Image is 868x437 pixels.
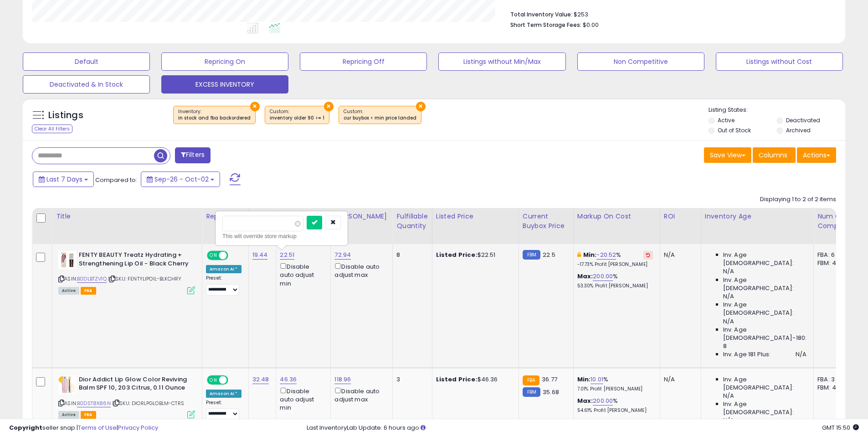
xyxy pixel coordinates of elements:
[252,250,268,260] a: 19.44
[753,147,796,163] button: Columns
[577,396,593,405] b: Max:
[227,252,241,260] span: OFF
[112,400,184,407] span: | SKU: DIORLPGLOBLM-CTRS
[718,126,751,134] label: Out of Stock
[396,212,428,231] div: Fulfillable Quantity
[523,375,539,385] small: FBA
[396,375,425,384] div: 3
[79,251,190,270] b: FENTY BEAUTY Treatz Hydrating + Strengthening Lip Oil - Black Cherry
[250,102,260,111] button: ×
[664,375,694,384] div: N/A
[723,317,734,326] span: N/A
[58,375,195,418] div: ASIN:
[438,52,565,71] button: Listings without Min/Max
[58,411,79,419] span: All listings currently available for purchase on Amazon
[280,375,297,384] a: 46.36
[577,407,653,414] p: 54.61% Profit [PERSON_NAME]
[542,375,557,384] span: 36.77
[577,397,653,414] div: %
[161,75,288,94] button: EXCESS INVENTORY
[664,251,694,259] div: N/A
[436,212,515,221] div: Listed Price
[577,261,653,268] p: -17.73% Profit [PERSON_NAME]
[9,423,42,432] strong: Copyright
[523,212,570,231] div: Current Buybox Price
[58,375,77,394] img: 41oDX3W5IaL._SL40_.jpg
[577,375,591,384] b: Min:
[523,250,540,260] small: FBM
[543,388,559,396] span: 35.68
[760,195,836,204] div: Displaying 1 to 2 of 2 items
[577,375,653,392] div: %
[704,147,751,163] button: Save View
[723,251,806,267] span: Inv. Age [DEMOGRAPHIC_DATA]:
[222,232,341,241] div: This will override store markup
[206,275,241,296] div: Preset:
[58,251,77,269] img: 416a6kn7KWL._SL40_.jpg
[175,147,211,163] button: Filters
[252,375,269,384] a: 32.48
[723,301,806,317] span: Inv. Age [DEMOGRAPHIC_DATA]:
[786,126,811,134] label: Archived
[178,115,251,121] div: in stock and fba backordered
[583,21,599,29] span: $0.00
[154,175,209,184] span: Sep-26 - Oct-02
[593,272,613,281] a: 200.00
[723,375,806,392] span: Inv. Age [DEMOGRAPHIC_DATA]:
[436,375,512,384] div: $46.36
[334,261,385,279] div: Disable auto adjust max
[436,375,478,384] b: Listed Price:
[161,52,288,71] button: Repricing On
[56,212,198,221] div: Title
[436,251,512,259] div: $22.51
[208,376,219,384] span: ON
[817,251,847,259] div: FBA: 6
[797,147,836,163] button: Actions
[208,252,219,260] span: ON
[759,151,787,160] span: Columns
[723,400,806,416] span: Inv. Age [DEMOGRAPHIC_DATA]:
[344,115,416,121] div: cur buybox < min price landed
[77,400,111,407] a: B0DST8X86N
[270,108,324,122] span: Custom:
[510,8,829,19] li: $253
[577,251,653,268] div: %
[723,292,734,301] span: N/A
[118,423,158,432] a: Privacy Policy
[206,212,245,221] div: Repricing
[416,102,426,111] button: ×
[436,250,478,259] b: Listed Price:
[718,116,734,124] label: Active
[705,212,810,221] div: Inventory Age
[723,326,806,342] span: Inv. Age [DEMOGRAPHIC_DATA]-180:
[817,212,851,231] div: Num of Comp.
[33,172,94,187] button: Last 7 Days
[591,375,603,384] a: 10.01
[543,250,555,259] span: 22.5
[300,52,427,71] button: Repricing Off
[723,392,734,400] span: N/A
[577,272,653,289] div: %
[817,259,847,267] div: FBM: 4
[206,400,241,420] div: Preset:
[817,375,847,384] div: FBA: 3
[596,250,616,260] a: -20.52
[822,423,859,432] span: 2025-10-10 15:50 GMT
[270,115,324,121] div: inventory older 90 >= 1
[817,384,847,392] div: FBM: 4
[206,265,241,273] div: Amazon AI *
[593,396,613,406] a: 200.00
[577,212,656,221] div: Markup on Cost
[723,350,771,359] span: Inv. Age 181 Plus:
[77,275,107,283] a: B0DLBTZV1Q
[307,424,859,432] div: Last InventoryLab Update: 6 hours ago.
[723,267,734,276] span: N/A
[81,287,96,295] span: FBA
[23,75,150,94] button: Deactivated & In Stock
[280,261,324,288] div: Disable auto adjust min
[396,251,425,259] div: 8
[523,387,540,397] small: FBM
[510,21,581,29] b: Short Term Storage Fees:
[9,424,158,432] div: seller snap | |
[709,106,845,114] p: Listing States:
